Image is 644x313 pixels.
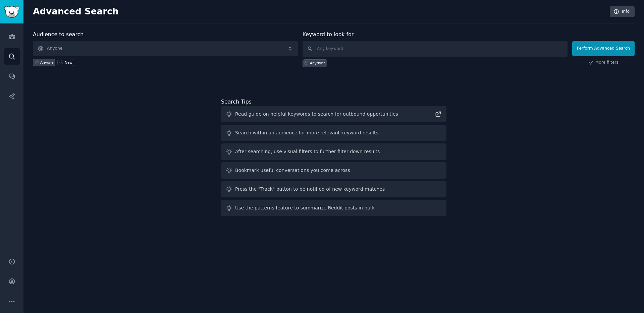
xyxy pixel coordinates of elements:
img: GummySearch logo [4,6,19,18]
div: Read guide on helpful keywords to search for outbound opportunities [235,111,398,118]
div: Anyone [40,60,54,65]
h2: Advanced Search [33,6,606,17]
button: Perform Advanced Search [572,41,635,56]
a: More filters [588,60,619,66]
div: Anything [310,61,326,65]
div: New [65,60,72,65]
a: Info [610,6,635,17]
div: After searching, use visual filters to further filter down results [235,148,380,155]
input: Any keyword [303,41,568,57]
div: Press the "Track" button to be notified of new keyword matches [235,186,385,193]
div: Use the patterns feature to summarize Reddit posts in bulk [235,204,374,211]
div: Bookmark useful conversations you come across [235,167,350,174]
button: Anyone [33,41,298,56]
label: Search Tips [221,99,252,105]
label: Keyword to look for [303,31,354,38]
div: Search within an audience for more relevant keyword results [235,129,378,136]
a: New [57,59,74,66]
label: Audience to search [33,31,84,38]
